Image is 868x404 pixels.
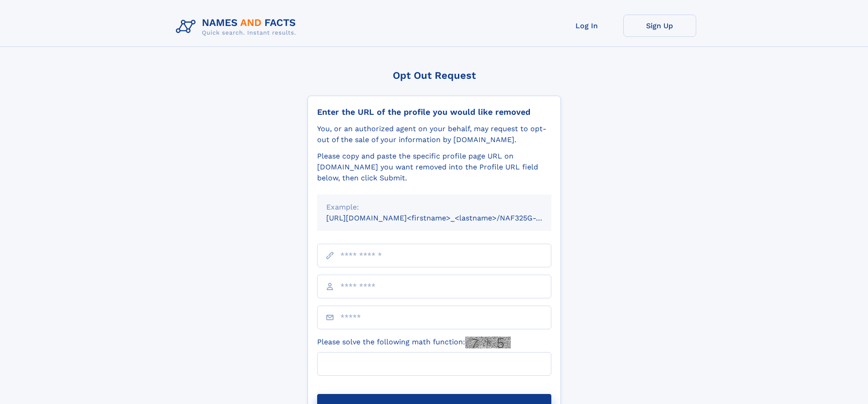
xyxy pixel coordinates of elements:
[308,70,561,81] div: Opt Out Request
[326,214,569,222] small: [URL][DOMAIN_NAME]<firstname>_<lastname>/NAF325G-xxxxxxxx
[326,202,542,213] div: Example:
[550,15,623,37] a: Log In
[623,15,696,37] a: Sign Up
[317,151,551,184] div: Please copy and paste the specific profile page URL on [DOMAIN_NAME] you want removed into the Pr...
[317,123,551,145] div: You, or an authorized agent on your behalf, may request to opt-out of the sale of your informatio...
[317,337,511,348] label: Please solve the following math function:
[317,107,551,117] div: Enter the URL of the profile you would like removed
[172,15,303,39] img: Logo Names and Facts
